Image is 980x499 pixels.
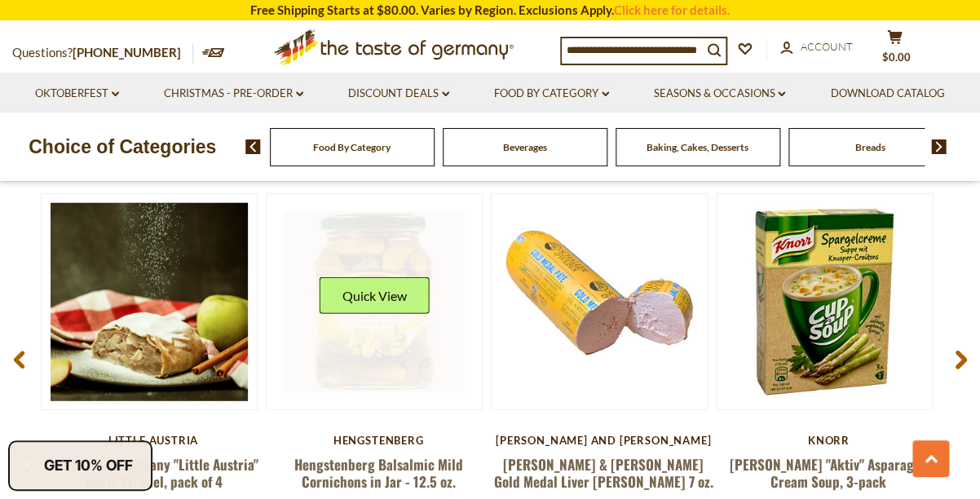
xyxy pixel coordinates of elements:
div: little austria [41,434,266,447]
a: Food By Category [494,85,609,103]
a: [PERSON_NAME] "Aktiv" Asparagus Cream Soup, 3-pack [730,454,927,492]
img: The Taste of Germany "Little Austria" Apple Strudel, pack of 4 [42,194,257,409]
a: [PHONE_NUMBER] [73,45,181,60]
div: [PERSON_NAME] and [PERSON_NAME] [491,434,716,447]
img: Schaller & Weber Gold Medal Liver Pate 7 oz. [492,194,707,409]
a: Christmas - PRE-ORDER [164,85,303,103]
a: Account [780,38,853,56]
a: Click here for details. [614,2,730,17]
span: Account [801,40,853,53]
img: Knorr "Aktiv" Asparagus Cream Soup, 3-pack [717,194,932,409]
a: Hengstenberg Balsalmic Mild Cornichons in Jar - 12.5 oz. [294,454,463,492]
img: previous arrow [245,139,261,154]
img: Hengstenberg Balsalmic Mild Cornichons in Jar - 12.5 oz. [267,194,482,409]
a: Baking, Cakes, Desserts [647,141,748,153]
a: Discount Deals [348,85,449,103]
img: next arrow [931,139,947,154]
a: Food By Category [313,141,391,153]
p: Questions? [12,42,193,64]
a: Beverages [503,141,547,153]
a: [PERSON_NAME] & [PERSON_NAME] Gold Medal Liver [PERSON_NAME] 7 oz. [494,454,713,492]
div: Knorr [716,434,941,447]
button: Quick View [320,277,430,314]
a: Seasons & Occasions [654,85,785,103]
a: Download Catalog [830,85,944,103]
button: $0.00 [870,29,919,70]
a: Breads [855,141,885,153]
a: The Taste of Germany "Little Austria" Apple Strudel, pack of 4 [49,454,258,492]
span: $0.00 [882,51,911,64]
div: Hengstenberg [266,434,491,447]
a: Oktoberfest [35,85,119,103]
